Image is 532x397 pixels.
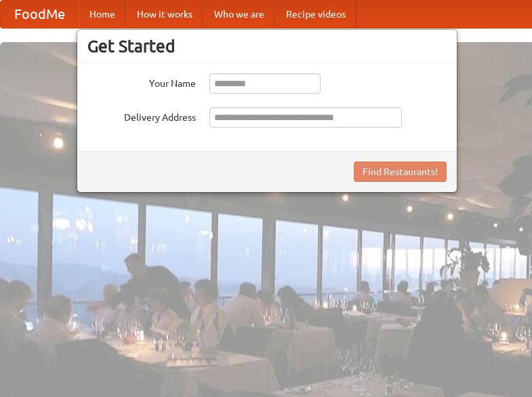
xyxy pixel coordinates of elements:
[1,1,79,28] a: FoodMe
[79,1,126,28] a: Home
[87,73,196,90] label: Your Name
[275,1,356,28] a: Recipe videos
[87,36,447,56] h3: Get Started
[203,1,275,28] a: Who we are
[354,162,447,182] button: Find Restaurants!
[126,1,203,28] a: How it works
[87,107,196,124] label: Delivery Address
